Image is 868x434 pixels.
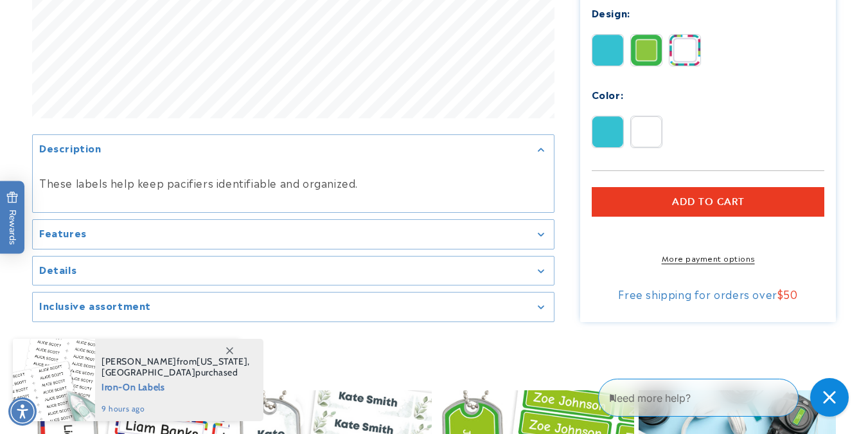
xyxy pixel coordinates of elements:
[592,87,624,102] label: Color:
[777,286,784,302] span: $
[102,356,177,367] span: [PERSON_NAME]
[102,378,250,394] span: Iron-On Labels
[33,257,554,285] summary: Details
[39,263,76,276] h2: Details
[669,35,700,66] img: Stripes
[592,252,825,264] a: More payment options
[39,299,151,312] h2: Inclusive assortment
[39,141,102,154] h2: Description
[631,35,662,66] img: Border
[6,191,19,244] span: Rewards
[598,374,855,421] iframe: Gorgias Floating Chat
[197,356,247,367] span: [US_STATE]
[592,116,623,147] img: Teal
[592,35,623,66] img: Solid
[8,397,37,426] div: Accessibility Menu
[33,293,554,321] summary: Inclusive assortment
[592,5,630,20] label: Design:
[39,174,547,192] p: These labels help keep pacifiers identifiable and organized.
[592,287,825,300] div: Free shipping for orders over
[39,226,87,239] h2: Features
[592,187,825,217] button: Add to cart
[33,220,554,249] summary: Features
[102,403,250,415] span: 9 hours ago
[672,196,745,208] span: Add to cart
[783,286,797,302] span: 50
[631,116,662,147] img: White
[33,135,554,164] summary: Description
[32,351,836,371] h2: You may also like
[102,366,195,378] span: [GEOGRAPHIC_DATA]
[102,356,250,378] span: from , purchased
